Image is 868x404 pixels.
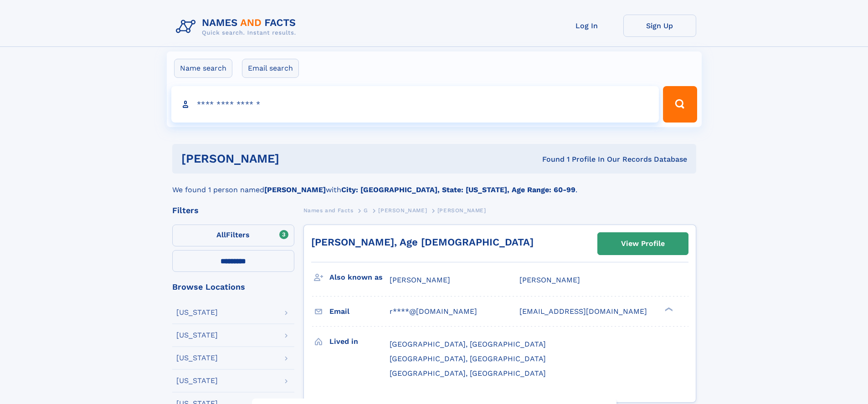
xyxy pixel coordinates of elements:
div: We found 1 person named with . [172,174,696,195]
input: search input [171,86,659,123]
div: Browse Locations [172,283,294,291]
label: Email search [242,59,299,78]
a: Names and Facts [303,205,354,216]
span: [GEOGRAPHIC_DATA], [GEOGRAPHIC_DATA] [390,369,546,378]
img: Logo Names and Facts [172,15,303,39]
span: G [364,207,368,214]
h1: [PERSON_NAME] [181,153,411,164]
label: Filters [172,225,294,246]
a: View Profile [598,233,688,255]
span: All [216,230,226,239]
div: [US_STATE] [176,354,218,362]
div: [US_STATE] [176,309,218,316]
div: View Profile [621,233,665,254]
div: [US_STATE] [176,377,218,384]
span: [PERSON_NAME] [519,276,580,284]
span: [GEOGRAPHIC_DATA], [GEOGRAPHIC_DATA] [390,340,546,348]
label: Name search [174,59,232,78]
a: Log In [550,15,623,37]
h3: Lived in [329,334,390,349]
h3: Email [329,304,390,319]
span: [PERSON_NAME] [437,207,486,214]
a: G [364,205,368,216]
button: Search Button [663,86,697,123]
div: Found 1 Profile In Our Records Database [411,154,687,164]
div: Filters [172,206,294,215]
a: [PERSON_NAME] [378,205,427,216]
span: [EMAIL_ADDRESS][DOMAIN_NAME] [519,307,647,316]
b: [PERSON_NAME] [264,185,326,194]
a: [PERSON_NAME], Age [DEMOGRAPHIC_DATA] [311,236,534,248]
div: ❯ [663,307,673,312]
span: [GEOGRAPHIC_DATA], [GEOGRAPHIC_DATA] [390,354,546,363]
b: City: [GEOGRAPHIC_DATA], State: [US_STATE], Age Range: 60-99 [341,185,575,194]
span: [PERSON_NAME] [390,276,450,284]
a: Sign Up [623,15,696,37]
div: [US_STATE] [176,332,218,339]
h3: Also known as [329,270,390,285]
span: [PERSON_NAME] [378,207,427,214]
